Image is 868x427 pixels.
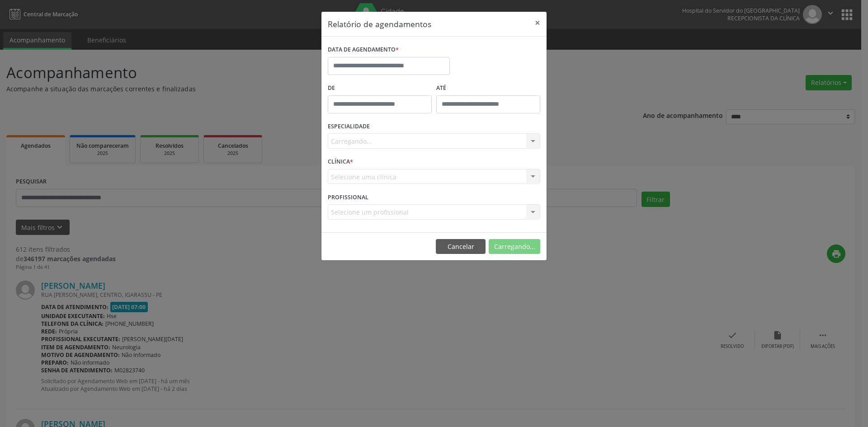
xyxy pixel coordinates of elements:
button: Cancelar [436,239,486,254]
label: PROFISSIONAL [328,190,368,204]
label: CLÍNICA [328,155,353,169]
label: ATÉ [436,81,540,95]
label: ESPECIALIDADE [328,120,370,134]
button: Close [528,12,547,34]
label: DATA DE AGENDAMENTO [328,43,399,57]
h5: Relatório de agendamentos [328,18,431,30]
button: Carregando... [489,239,540,254]
label: De [328,81,432,95]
